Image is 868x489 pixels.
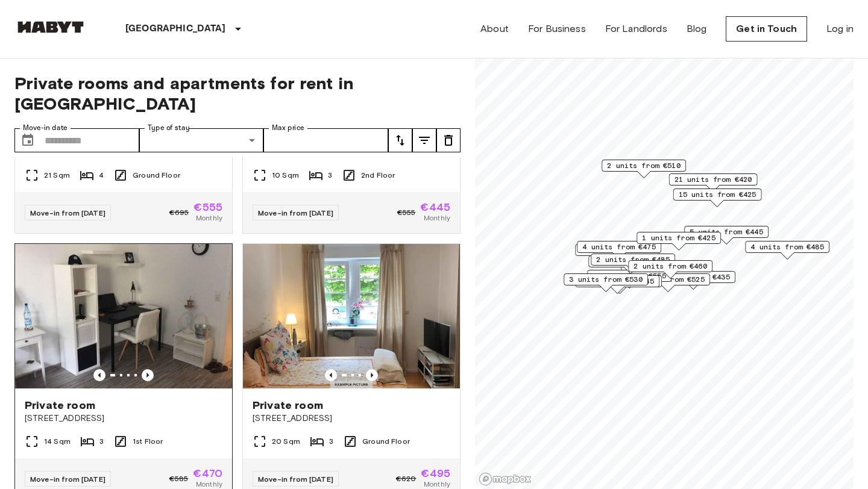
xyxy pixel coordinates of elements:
[687,22,707,36] a: Blog
[591,254,675,272] div: Map marker
[23,123,68,133] label: Move-in date
[148,123,190,133] label: Type of stay
[388,128,412,152] button: tune
[99,436,104,447] span: 3
[253,413,450,425] span: [STREET_ADDRESS]
[420,202,450,213] span: €445
[634,261,707,272] span: 2 units from €460
[15,244,232,388] img: Marketing picture of unit DE-09-012-001-03HF
[642,232,715,243] span: 1 units from €425
[193,202,222,213] span: €555
[44,436,71,447] span: 14 Sqm
[125,22,226,36] p: [GEOGRAPHIC_DATA]
[14,73,461,114] span: Private rooms and apartments for rent in [GEOGRAPHIC_DATA]
[479,472,532,486] a: Mapbox logo
[169,473,189,484] span: €585
[329,436,333,447] span: 3
[142,369,154,381] button: Previous image
[684,226,769,244] div: Map marker
[424,213,450,223] span: Monthly
[582,241,656,252] span: 4 units from €475
[602,160,686,178] div: Map marker
[133,170,180,181] span: Ground Floor
[628,260,712,279] div: Map marker
[569,274,643,285] span: 3 units from €530
[436,128,461,152] button: tune
[750,241,824,252] span: 4 units from €485
[133,436,163,447] span: 1st Floor
[631,274,705,285] span: 2 units from €525
[690,226,763,237] span: 5 units from €445
[366,369,378,381] button: Previous image
[480,22,509,36] a: About
[745,241,829,260] div: Map marker
[580,276,654,287] span: 1 units from €445
[396,473,417,484] span: €620
[596,254,670,265] span: 2 units from €485
[325,369,337,381] button: Previous image
[656,272,730,282] span: 5 units from €435
[25,413,222,425] span: [STREET_ADDRESS]
[99,170,104,181] span: 4
[328,170,332,181] span: 3
[588,255,673,274] div: Map marker
[30,475,105,484] span: Move-in from [DATE]
[272,436,300,447] span: 20 Sqm
[258,475,333,484] span: Move-in from [DATE]
[679,189,756,200] span: 15 units from €425
[673,188,762,207] div: Map marker
[272,170,299,181] span: 10 Sqm
[44,170,70,181] span: 21 Sqm
[272,123,304,133] label: Max price
[564,273,648,292] div: Map marker
[93,369,105,381] button: Previous image
[193,468,222,479] span: €470
[16,128,40,152] button: Choose date
[726,16,807,42] a: Get in Touch
[397,207,416,218] span: €555
[253,398,323,413] span: Private room
[575,244,659,263] div: Map marker
[14,21,87,33] img: Habyt
[30,208,105,217] span: Move-in from [DATE]
[826,22,854,36] a: Log in
[361,170,395,181] span: 2nd Floor
[362,436,410,447] span: Ground Floor
[675,174,752,185] span: 21 units from €420
[605,22,667,36] a: For Landlords
[243,244,460,388] img: Marketing picture of unit DE-09-012-002-02HF
[169,207,189,218] span: €695
[25,398,95,413] span: Private room
[258,208,333,217] span: Move-in from [DATE]
[577,241,661,260] div: Map marker
[669,173,758,192] div: Map marker
[196,213,222,223] span: Monthly
[637,232,721,251] div: Map marker
[421,468,450,479] span: €495
[528,22,586,36] a: For Business
[587,270,671,288] div: Map marker
[607,160,681,171] span: 2 units from €510
[412,128,436,152] button: tune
